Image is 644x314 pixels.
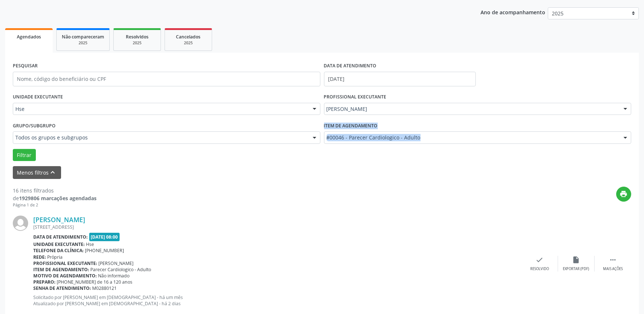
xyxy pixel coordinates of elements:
button: Menos filtroskeyboard_arrow_up [13,166,61,179]
label: UNIDADE EXECUTANTE [13,91,63,103]
label: Item de agendamento [324,120,378,131]
button: print [616,187,631,202]
b: Rede: [33,254,46,260]
div: Mais ações [603,266,623,272]
span: Todos os grupos e subgrupos [15,134,305,141]
span: Não compareceram [62,34,104,40]
span: Hse [86,241,94,247]
span: Própria [48,254,63,260]
label: PESQUISAR [13,60,38,72]
span: [PERSON_NAME] [99,260,134,266]
span: [DATE] 08:00 [89,233,120,241]
label: DATA DE ATENDIMENTO [324,60,377,72]
span: Cancelados [176,34,201,40]
div: Página 1 de 2 [13,202,97,208]
span: Resolvidos [126,34,148,40]
span: [PHONE_NUMBER] de 16 a 120 anos [57,279,133,285]
b: Unidade executante: [33,241,85,247]
i: print [620,190,628,198]
div: Exportar (PDF) [563,266,590,272]
a: [PERSON_NAME] [33,216,85,224]
b: Profissional executante: [33,260,97,266]
b: Senha de atendimento: [33,285,91,291]
b: Item de agendamento: [33,266,89,273]
div: [STREET_ADDRESS] [33,224,521,230]
span: M02880121 [93,285,117,291]
i: insert_drive_file [572,256,580,264]
span: #00046 - Parecer Cardiologico - Adulto [327,134,617,141]
div: 2025 [119,40,155,46]
b: Telefone da clínica: [33,247,84,254]
img: img [13,216,28,231]
span: Hse [15,105,305,113]
p: Solicitado por [PERSON_NAME] em [DEMOGRAPHIC_DATA] - há um mês Atualizado por [PERSON_NAME] em [D... [33,294,521,307]
label: PROFISSIONAL EXECUTANTE [324,91,387,103]
div: 2025 [170,40,207,46]
span: Parecer Cardiologico - Adulto [91,266,151,273]
span: [PHONE_NUMBER] [85,247,124,254]
b: Motivo de agendamento: [33,273,97,279]
input: Nome, código do beneficiário ou CPF [13,72,320,86]
span: Agendados [17,34,41,40]
p: Ano de acompanhamento [481,7,545,16]
i: check [536,256,544,264]
button: Filtrar [13,149,36,161]
div: de [13,194,97,202]
div: 2025 [62,40,104,46]
i: keyboard_arrow_up [49,168,57,176]
div: Resolvido [530,266,549,272]
strong: 1929806 marcações agendadas [19,195,97,202]
span: Não informado [98,273,130,279]
label: Grupo/Subgrupo [13,120,56,131]
b: Data de atendimento: [33,234,88,240]
b: Preparo: [33,279,56,285]
i:  [609,256,617,264]
span: [PERSON_NAME] [327,105,617,113]
input: Selecione um intervalo [324,72,476,86]
div: 16 itens filtrados [13,187,97,194]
